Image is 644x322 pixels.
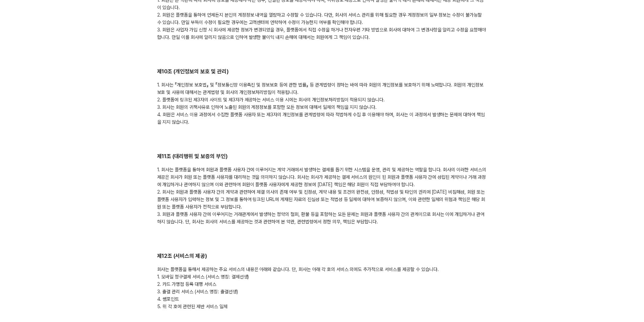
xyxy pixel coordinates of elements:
div: 1. 회사는 플랫폼을 통하여 회원과 플랫폼 사용자 간에 이루어지는 계약 거래에서 발생하는 결제를 돕기 위한 시스템을 운영, 관리 및 제공하는 역할을 합니다. 회사의 이러한 서... [157,166,487,225]
h2: 제10조 (개인정보의 보호 및 관리) [157,68,487,76]
div: 1. 회사는 『개인정보 보호법』 및 『정보통신망 이용촉진 및 정보보호 등에 관한 법률』 등 관계법령이 정하는 바에 따라 회원의 개인정보를 보호하기 위해 노력합니다. 회원의 개... [157,81,487,126]
h2: 제12조 (서비스의 제공) [157,252,487,260]
h2: 제11조 (대리행위 및 보증의 부인) [157,153,487,160]
div: 회사는 플랫폼을 통해서 제공하는 주요 서비스의 내용은 아래와 같습니다. 단, 회사는 아래 각 호의 서비스 외에도 추가적으로 서비스를 제공할 수 있습니다. 1. 모바일 청구결제... [157,266,487,310]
